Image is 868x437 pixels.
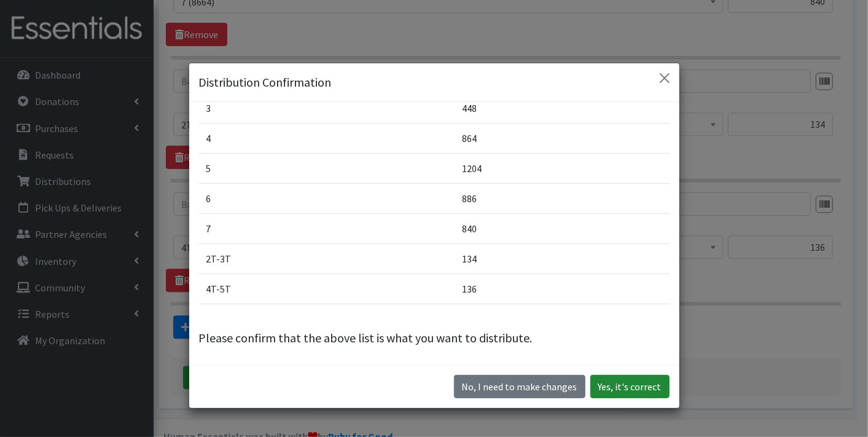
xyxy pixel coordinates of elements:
[199,154,455,184] td: 5
[199,274,455,304] td: 4T-5T
[455,184,669,214] td: 886
[455,214,669,244] td: 840
[455,274,669,304] td: 136
[199,93,455,124] td: 3
[199,329,670,347] p: Please confirm that the above list is what you want to distribute.
[199,184,455,214] td: 6
[455,154,669,184] td: 1204
[199,244,455,274] td: 2T-3T
[199,73,332,92] h5: Distribution Confirmation
[455,244,669,274] td: 134
[655,68,674,88] button: Close
[455,124,669,154] td: 864
[454,375,585,398] button: No I need to make changes
[199,214,455,244] td: 7
[455,93,669,124] td: 448
[199,124,455,154] td: 4
[590,375,670,398] button: Yes, it's correct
